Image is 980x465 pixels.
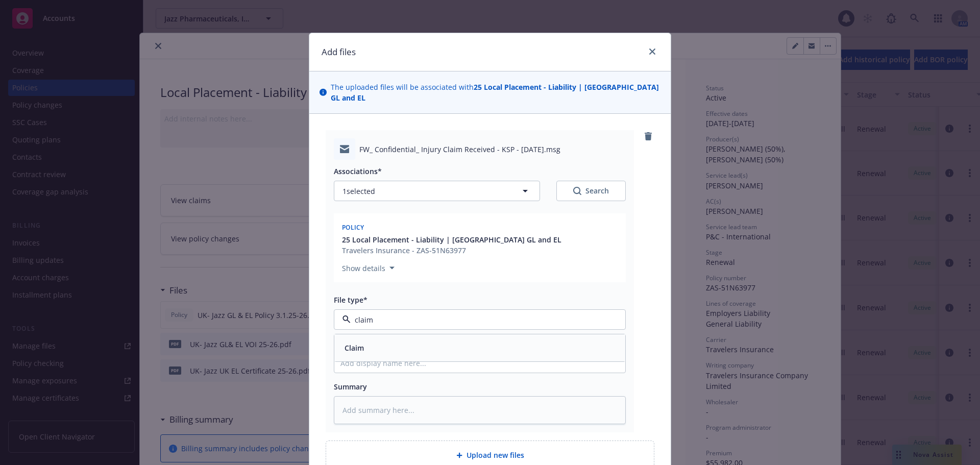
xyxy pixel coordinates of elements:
[345,342,364,353] button: Claim
[351,314,605,325] input: Filter by keyword
[334,382,367,391] span: Summary
[334,295,367,305] span: File type*
[334,353,625,373] input: Add display name here...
